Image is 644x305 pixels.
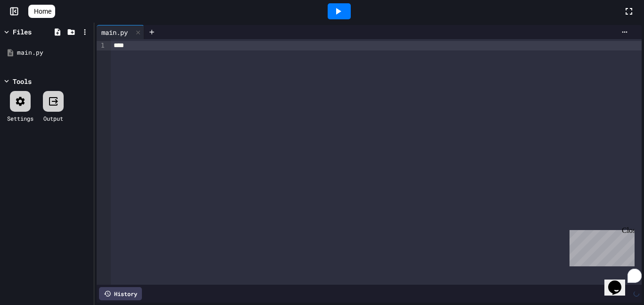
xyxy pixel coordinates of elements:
[97,25,144,39] div: main.py
[28,5,55,18] a: Home
[43,114,63,123] div: Output
[99,287,142,300] div: History
[17,48,91,58] div: main.py
[566,226,635,266] iframe: chat widget
[13,76,32,86] div: Tools
[4,4,65,60] div: Chat with us now!Close
[97,27,132,37] div: main.py
[7,114,33,123] div: Settings
[13,27,32,37] div: Files
[604,267,635,296] iframe: chat widget
[111,39,642,285] div: To enrich screen reader interactions, please activate Accessibility in Grammarly extension settings
[34,7,51,16] span: Home
[97,41,106,50] div: 1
